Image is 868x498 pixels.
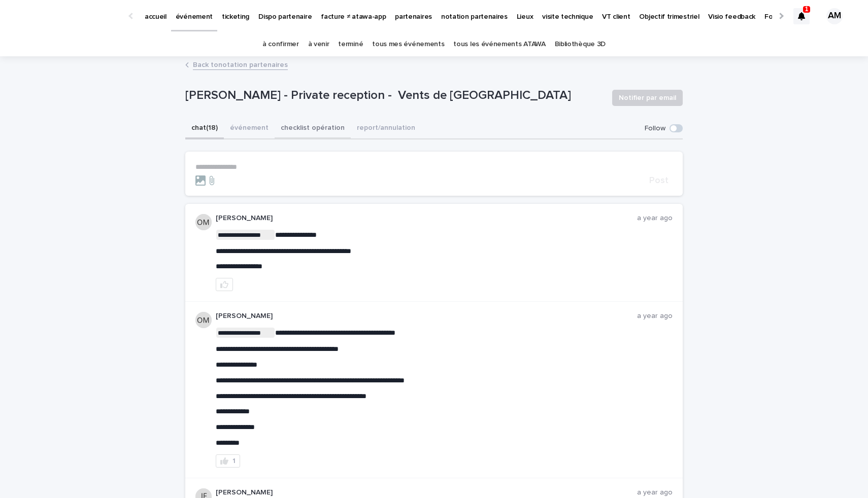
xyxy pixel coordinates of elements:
[826,8,843,24] div: AM
[645,124,665,133] p: Follow
[185,88,604,103] p: [PERSON_NAME] - Private reception - Vents de [GEOGRAPHIC_DATA]
[619,93,676,103] span: Notifier par email
[555,32,606,56] a: Bibliothèque 3D
[216,278,233,291] button: like this post
[216,488,637,497] p: [PERSON_NAME]
[649,176,669,185] span: Post
[185,118,224,139] button: chat (18)
[275,118,351,139] button: checklist opération
[793,8,810,24] div: 1
[453,32,545,56] a: tous les événements ATAWA
[216,214,637,223] p: [PERSON_NAME]
[637,488,673,497] p: a year ago
[224,118,275,139] button: événement
[262,32,299,56] a: à confirmer
[612,90,683,106] button: Notifier par email
[232,457,236,465] div: 1
[637,214,673,223] p: a year ago
[216,312,637,321] p: [PERSON_NAME]
[372,32,444,56] a: tous mes événements
[645,176,673,185] button: Post
[351,118,421,139] button: report/annulation
[216,454,240,468] button: 1
[20,6,119,26] img: Ls34BcGeRexTGTNfXpUC
[308,32,329,56] a: à venir
[193,58,288,70] a: Back tonotation partenaires
[805,6,809,13] p: 1
[637,312,673,321] p: a year ago
[338,32,363,56] a: terminé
